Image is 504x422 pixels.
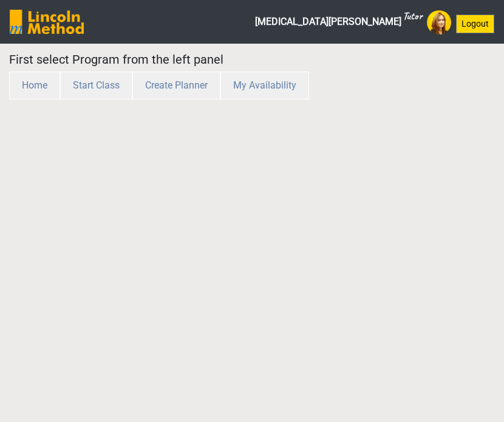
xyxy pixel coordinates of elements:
img: SGY6awQAAAABJRU5ErkJggg== [10,10,84,34]
button: My Availability [220,72,309,99]
sup: Tutor [403,9,422,22]
button: Logout [456,15,494,33]
img: Avatar [427,10,451,35]
button: Home [9,72,60,99]
a: Create Planner [132,79,220,91]
button: Create Planner [132,72,220,99]
a: Home [9,79,60,91]
a: Start Class [60,79,132,91]
button: Start Class [60,72,132,99]
span: [MEDICAL_DATA][PERSON_NAME] [255,10,422,34]
h5: First select Program from the left panel [9,52,369,67]
a: My Availability [220,79,309,91]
